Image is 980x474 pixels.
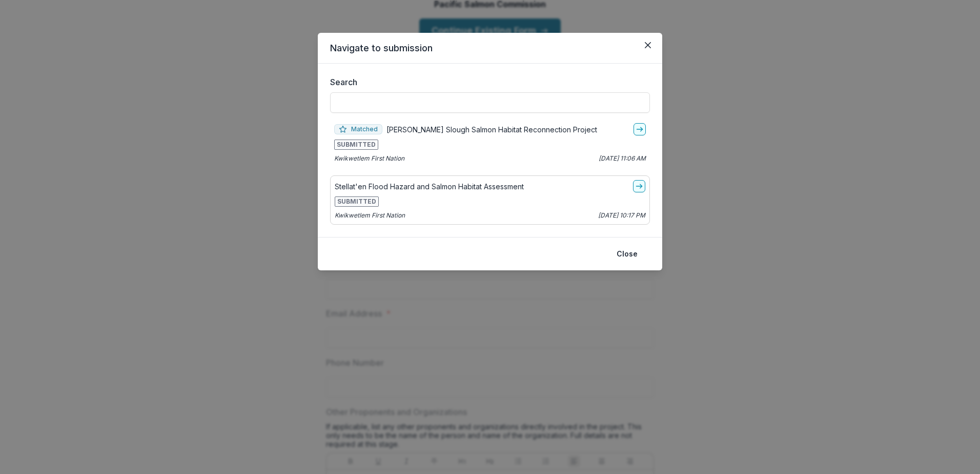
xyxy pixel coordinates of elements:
[335,181,524,192] p: Stellat'en Flood Hazard and Salmon Habitat Assessment
[335,196,379,207] span: SUBMITTED
[330,76,644,88] label: Search
[599,154,646,163] p: [DATE] 11:06 AM
[334,154,404,163] p: Kwikwetlem First Nation
[334,140,378,150] span: SUBMITTED
[318,33,662,64] header: Navigate to submission
[633,180,645,192] a: go-to
[610,246,644,262] button: Close
[335,211,405,220] p: Kwikwetlem First Nation
[386,124,597,135] p: [PERSON_NAME] Slough Salmon Habitat Reconnection Project
[634,123,646,135] a: go-to
[598,211,645,220] p: [DATE] 10:17 PM
[334,124,382,134] span: Matched
[640,37,656,53] button: Close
